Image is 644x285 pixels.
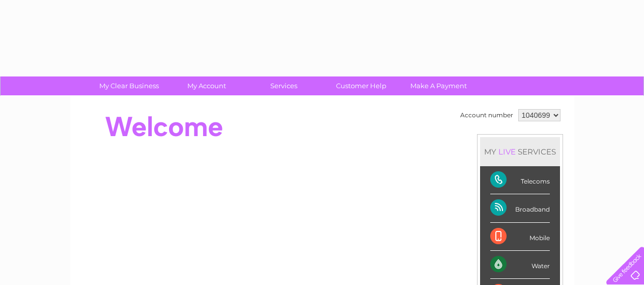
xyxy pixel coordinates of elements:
a: My Clear Business [87,76,171,95]
div: Broadband [490,194,550,222]
div: LIVE [496,147,518,157]
div: Water [490,251,550,279]
a: Services [242,76,326,95]
a: My Account [164,76,248,95]
a: Customer Help [319,76,403,95]
div: Telecoms [490,166,550,194]
td: Account number [458,107,516,124]
a: Make A Payment [397,76,481,95]
div: Mobile [490,223,550,251]
div: MY SERVICES [480,137,560,166]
